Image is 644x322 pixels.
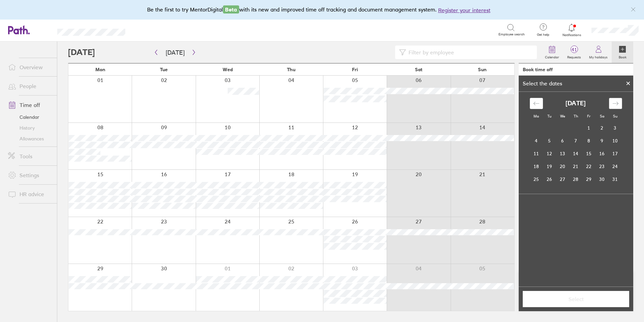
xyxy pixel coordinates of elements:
[95,67,105,72] span: Mon
[522,92,630,194] div: Calendar
[530,173,543,186] td: Choose Monday, August 25, 2025 as your check-in date. It’s available.
[585,53,612,59] label: My holidays
[541,53,563,59] label: Calendar
[3,60,57,74] a: Overview
[582,173,595,186] td: Choose Friday, August 29, 2025 as your check-in date. It’s available.
[530,98,543,109] div: Move backward to switch to the previous month.
[3,150,57,163] a: Tools
[563,47,585,52] span: 41
[585,42,612,63] a: My holidays
[352,67,358,72] span: Fri
[543,160,556,173] td: Choose Tuesday, August 19, 2025 as your check-in date. It’s available.
[3,79,57,93] a: People
[556,160,569,173] td: Choose Wednesday, August 20, 2025 as your check-in date. It’s available.
[406,46,533,59] input: Filter by employee
[595,134,609,147] td: Choose Saturday, August 9, 2025 as your check-in date. It’s available.
[582,122,595,134] td: Choose Friday, August 1, 2025 as your check-in date. It’s available.
[566,100,586,107] strong: [DATE]
[160,67,168,72] span: Tue
[147,5,497,14] div: Be the first to try MentorDigital with its new and improved time off tracking and document manage...
[609,122,622,134] td: Choose Sunday, August 3, 2025 as your check-in date. It’s available.
[541,42,563,63] a: Calendar
[3,123,57,133] a: History
[595,147,609,160] td: Choose Saturday, August 16, 2025 as your check-in date. It’s available.
[534,114,539,118] small: Mo
[415,67,422,72] span: Sat
[532,33,554,37] span: Get help
[609,98,622,109] div: Move forward to switch to the next month.
[569,173,582,186] td: Choose Thursday, August 28, 2025 as your check-in date. It’s available.
[519,80,566,86] div: Select the dates
[3,187,57,201] a: HR advice
[556,134,569,147] td: Choose Wednesday, August 6, 2025 as your check-in date. It’s available.
[478,67,487,72] span: Sun
[530,160,543,173] td: Choose Monday, August 18, 2025 as your check-in date. It’s available.
[563,42,585,63] a: 41Requests
[143,27,161,33] div: Search
[582,134,595,147] td: Choose Friday, August 8, 2025 as your check-in date. It’s available.
[569,147,582,160] td: Choose Thursday, August 14, 2025 as your check-in date. It’s available.
[223,67,233,72] span: Wed
[563,53,585,59] label: Requests
[574,114,578,118] small: Th
[595,173,609,186] td: Choose Saturday, August 30, 2025 as your check-in date. It’s available.
[609,147,622,160] td: Choose Sunday, August 17, 2025 as your check-in date. It’s available.
[160,47,190,58] button: [DATE]
[438,6,490,14] button: Register your interest
[556,147,569,160] td: Choose Wednesday, August 13, 2025 as your check-in date. It’s available.
[556,173,569,186] td: Choose Wednesday, August 27, 2025 as your check-in date. It’s available.
[569,134,582,147] td: Choose Thursday, August 7, 2025 as your check-in date. It’s available.
[547,114,551,118] small: Tu
[609,173,622,186] td: Choose Sunday, August 31, 2025 as your check-in date. It’s available.
[561,33,583,37] span: Notifications
[523,67,553,72] div: Book time off
[600,114,604,118] small: Sa
[582,147,595,160] td: Choose Friday, August 15, 2025 as your check-in date. It’s available.
[560,114,565,118] small: We
[582,160,595,173] td: Choose Friday, August 22, 2025 as your check-in date. It’s available.
[595,122,609,134] td: Choose Saturday, August 2, 2025 as your check-in date. It’s available.
[530,147,543,160] td: Choose Monday, August 11, 2025 as your check-in date. It’s available.
[612,42,633,63] a: Book
[527,296,624,302] span: Select
[523,291,629,307] button: Select
[223,5,239,14] span: Beta
[543,173,556,186] td: Choose Tuesday, August 26, 2025 as your check-in date. It’s available.
[530,134,543,147] td: Choose Monday, August 4, 2025 as your check-in date. It’s available.
[287,67,295,72] span: Thu
[543,134,556,147] td: Choose Tuesday, August 5, 2025 as your check-in date. It’s available.
[609,160,622,173] td: Choose Sunday, August 24, 2025 as your check-in date. It’s available.
[3,133,57,144] a: Allowances
[595,160,609,173] td: Choose Saturday, August 23, 2025 as your check-in date. It’s available.
[3,98,57,112] a: Time off
[561,23,583,37] a: Notifications
[609,134,622,147] td: Choose Sunday, August 10, 2025 as your check-in date. It’s available.
[3,168,57,182] a: Settings
[615,53,631,59] label: Book
[3,112,57,123] a: Calendar
[543,147,556,160] td: Choose Tuesday, August 12, 2025 as your check-in date. It’s available.
[587,114,590,118] small: Fr
[498,32,525,36] span: Employee search
[613,114,617,118] small: Su
[569,160,582,173] td: Choose Thursday, August 21, 2025 as your check-in date. It’s available.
